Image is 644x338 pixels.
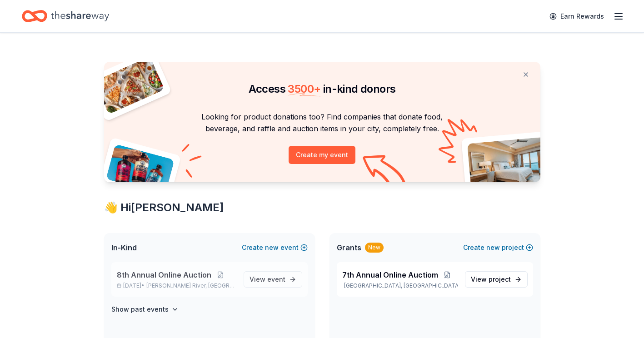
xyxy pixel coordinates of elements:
h4: Show past events [111,304,169,315]
span: new [265,242,279,253]
span: 7th Annual Online Auctiom [342,269,438,280]
a: View event [244,271,302,288]
a: View project [465,271,528,288]
span: View [250,274,285,285]
p: [GEOGRAPHIC_DATA], [GEOGRAPHIC_DATA] [342,282,458,289]
span: Access in-kind donors [249,82,396,95]
button: Createnewevent [242,242,308,253]
span: 3500 + [288,82,320,95]
span: project [489,275,511,283]
button: Createnewproject [463,242,533,253]
p: [DATE] • [117,282,236,289]
span: In-Kind [111,242,137,253]
button: Show past events [111,304,179,315]
div: 👋 Hi [PERSON_NAME] [104,200,540,215]
span: new [486,242,500,253]
span: [PERSON_NAME] River, [GEOGRAPHIC_DATA] [146,282,236,289]
p: Looking for product donations too? Find companies that donate food, beverage, and raffle and auct... [115,111,529,135]
img: Curvy arrow [363,155,408,189]
a: Earn Rewards [544,8,609,25]
span: event [267,275,285,283]
span: Grants [337,242,361,253]
span: View [471,274,511,285]
div: New [365,243,384,253]
span: 8th Annual Online Auction [117,269,211,280]
a: Home [22,5,109,27]
button: Create my event [289,146,355,164]
img: Pizza [94,56,165,114]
